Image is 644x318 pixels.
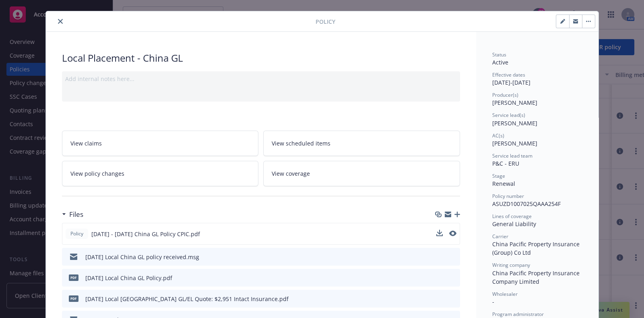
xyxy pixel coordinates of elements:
[62,209,83,220] div: Files
[492,213,532,220] span: Lines of coverage
[69,209,83,220] h3: Files
[492,180,515,187] span: Renewal
[492,119,537,127] span: [PERSON_NAME]
[65,75,457,83] div: Add internal notes here...
[492,58,508,66] span: Active
[263,131,460,156] a: View scheduled items
[70,139,102,148] span: View claims
[492,71,582,87] div: [DATE] - [DATE]
[450,253,457,261] button: preview file
[70,169,124,178] span: View policy changes
[436,230,443,238] button: download file
[437,253,443,261] button: download file
[437,295,443,303] button: download file
[492,220,582,228] div: General Liability
[492,311,544,318] span: Program administrator
[272,169,310,178] span: View coverage
[492,173,505,179] span: Stage
[492,193,524,200] span: Policy number
[450,274,457,282] button: preview file
[492,240,581,256] span: China Pacific Property Insurance (Group) Co Ltd
[62,51,460,65] div: Local Placement - China GL
[62,131,259,156] a: View claims
[85,274,172,282] div: [DATE] Local China GL Policy.pdf
[492,269,581,285] span: China Pacific Property Insurance Company Limited
[272,139,330,148] span: View scheduled items
[492,112,525,118] span: Service lead(s)
[69,230,85,237] span: Policy
[69,274,78,281] span: pdf
[263,161,460,186] a: View coverage
[492,99,537,106] span: [PERSON_NAME]
[492,91,518,98] span: Producer(s)
[492,139,537,147] span: [PERSON_NAME]
[492,233,508,240] span: Carrier
[91,230,200,238] span: [DATE] - [DATE] China GL Policy CPIC.pdf
[56,17,65,26] button: close
[449,231,456,236] button: preview file
[449,230,456,238] button: preview file
[492,152,533,159] span: Service lead team
[85,295,289,303] div: [DATE] Local [GEOGRAPHIC_DATA] GL/EL Quote: $2,951 Intact Insurance.pdf
[492,51,506,58] span: Status
[316,17,335,26] span: Policy
[492,160,519,167] span: P&C - ERU
[62,161,259,186] a: View policy changes
[492,71,525,78] span: Effective dates
[85,253,199,261] div: [DATE] Local China GL policy received.msg
[436,230,443,236] button: download file
[492,200,561,208] span: ASUZD1007025QAAA254F
[437,274,443,282] button: download file
[69,295,78,301] span: pdf
[492,291,518,297] span: Wholesaler
[492,262,530,268] span: Writing company
[492,132,504,139] span: AC(s)
[450,295,457,303] button: preview file
[492,298,494,306] span: -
